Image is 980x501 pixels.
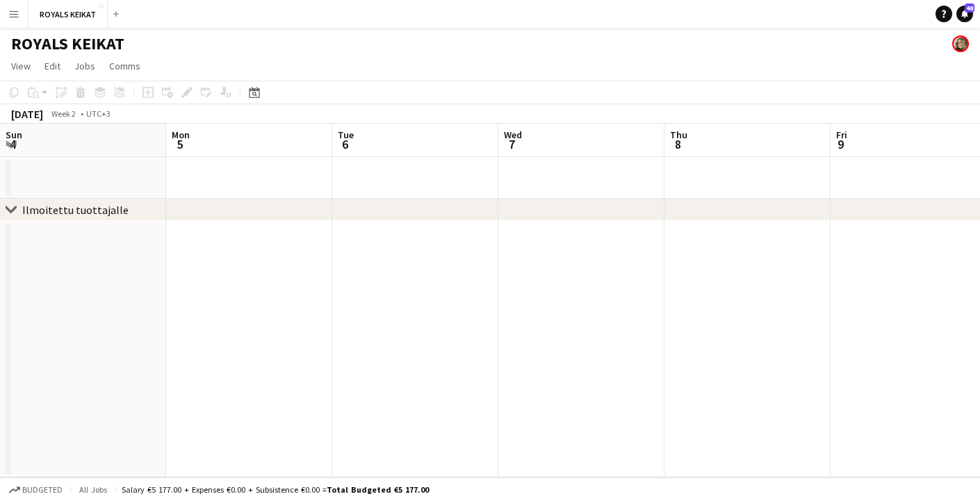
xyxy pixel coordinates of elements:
div: UTC+3 [86,108,111,119]
span: 7 [502,136,522,152]
span: Mon [172,129,190,141]
span: Week 2 [46,108,81,119]
span: 5 [170,136,190,152]
span: 4 [3,136,22,152]
span: 48 [965,3,974,13]
span: All jobs [76,484,110,495]
span: Budgeted [22,485,63,495]
app-user-avatar: Pauliina Aalto [952,35,969,52]
a: View [6,57,36,75]
span: Edit [44,60,60,72]
span: Wed [504,129,522,141]
span: Tue [338,129,354,141]
span: Fri [836,129,847,141]
a: Jobs [69,57,101,75]
div: Salary €5 177.00 + Expenses €0.00 + Subsistence €0.00 = [122,484,429,495]
a: 48 [956,6,973,22]
a: Comms [104,57,146,75]
button: ROYALS KEIKAT [28,1,108,28]
span: 8 [668,136,687,152]
div: Ilmoitettu tuottajalle [22,203,129,217]
span: Thu [670,129,687,141]
span: View [11,60,31,72]
span: Comms [109,60,140,72]
span: Sun [6,129,22,141]
div: [DATE] [11,107,43,121]
span: Total Budgeted €5 177.00 [327,484,429,495]
span: 9 [834,136,847,152]
a: Edit [39,57,66,75]
span: 6 [336,136,354,152]
span: Jobs [74,60,95,72]
button: Budgeted [7,482,65,498]
h1: ROYALS KEIKAT [11,33,124,54]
